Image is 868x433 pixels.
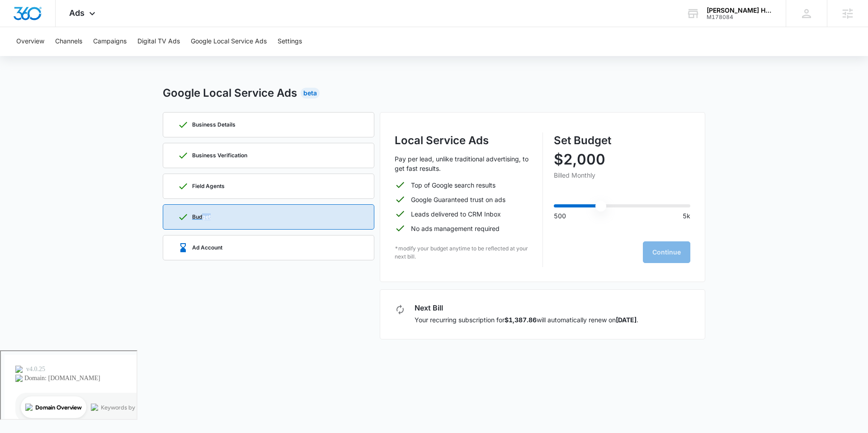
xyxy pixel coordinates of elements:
div: account name [707,7,773,14]
p: 5k [683,211,690,221]
p: Your recurring subscription for will automatically renew on . [415,315,638,325]
p: Billed Monthly [554,170,691,180]
div: v 4.0.25 [25,14,44,22]
h2: Google Local Service Ads [163,85,297,101]
h3: Next Bill [415,304,638,311]
button: Google Local Service Ads [191,27,267,56]
div: Domain: [DOMAIN_NAME] [24,24,99,31]
div: Keywords by Traffic [100,53,152,59]
p: Leads delivered to CRM Inbox [411,209,501,219]
p: Budget [192,214,211,220]
img: logo_orange.svg [14,14,22,22]
img: website_grey.svg [14,24,22,31]
p: No ads management required [411,224,500,233]
a: Field Agents [163,174,374,199]
h3: Local Service Ads [395,132,532,149]
button: Channels [55,27,82,56]
p: Business Details [192,122,236,127]
p: Ad Account [192,245,222,250]
div: Domain Overview [34,53,81,59]
img: tab_domain_overview_orange.svg [24,52,32,60]
span: Ads [69,8,85,18]
p: 500 [554,211,566,221]
img: tab_keywords_by_traffic_grey.svg [90,52,97,60]
p: $2,000 [554,152,691,167]
button: Digital TV Ads [137,27,180,56]
a: Business Details [163,112,374,137]
h3: Set Budget [554,132,691,149]
p: Pay per lead, unlike traditional advertising, to get fast results. [395,154,532,173]
p: Business Verification [192,153,247,158]
strong: [DATE] [616,316,637,324]
p: Google Guaranteed trust on ads [411,195,505,204]
p: Field Agents [192,184,225,189]
a: Budget [163,204,374,230]
button: Campaigns [93,27,127,56]
a: Ad Account [163,235,374,260]
div: account id [707,14,773,20]
p: *modify your budget anytime to be reflected at your next bill. [395,245,532,261]
div: Beta [301,88,320,99]
button: Settings [278,27,302,56]
p: Top of Google search results [411,180,495,190]
a: Business Verification [163,143,374,168]
button: Overview [16,27,44,56]
strong: $1,387.86 [505,316,537,324]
